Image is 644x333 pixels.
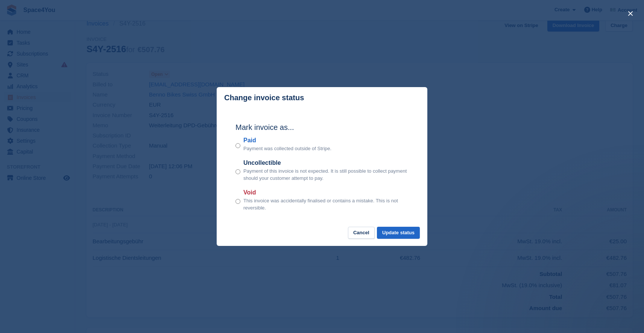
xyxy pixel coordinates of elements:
[235,122,409,133] h2: Mark invoice as...
[243,167,409,182] p: Payment of this invoice is not expected. It is still possible to collect payment should your cust...
[624,8,636,20] button: close
[243,188,409,197] label: Void
[243,145,331,152] p: Payment was collected outside of Stripe.
[243,136,331,145] label: Paid
[224,93,304,102] p: Change invoice status
[377,227,420,239] button: Update status
[243,158,409,167] label: Uncollectible
[348,227,375,239] button: Cancel
[243,197,409,212] p: This invoice was accidentally finalised or contains a mistake. This is not reversible.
